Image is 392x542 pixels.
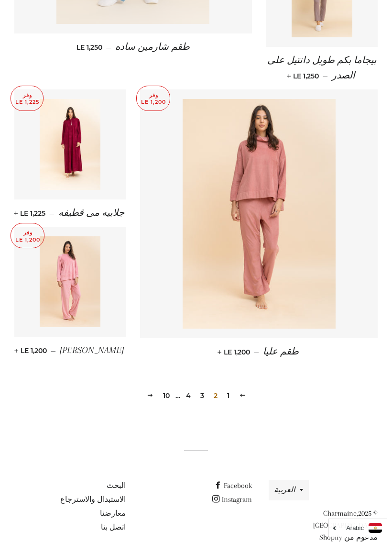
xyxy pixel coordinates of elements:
button: العربية [269,480,309,500]
span: — [51,346,56,355]
span: LE 1,200 [219,348,250,356]
a: البحث [107,481,126,490]
a: الاستبدال والاسترجاع [60,495,126,504]
span: جلابيه مى قطيفه [58,208,124,218]
a: اتصل بنا [101,523,126,531]
a: Instagram [212,495,252,504]
a: جلابيه مى قطيفه — LE 1,225 [14,199,126,227]
p: وفر LE 1,225 [11,86,43,111]
span: — [106,43,111,52]
span: — [323,72,328,80]
span: LE 1,250 [289,72,319,80]
a: Charmaine [GEOGRAPHIC_DATA] [313,509,378,530]
a: Facebook [214,481,252,490]
span: LE 1,225 [16,209,45,218]
p: وفر LE 1,200 [11,223,44,248]
span: — [254,348,259,356]
span: طقم عليا [263,346,299,357]
a: 4 [182,388,195,403]
a: بيجاما بكم طويل دانتيل على الصدر — LE 1,250 [266,47,378,89]
a: طقم شارمين ساده — LE 1,250 [14,33,252,61]
span: LE 1,200 [16,346,47,355]
span: LE 1,250 [76,43,102,52]
a: [PERSON_NAME] — LE 1,200 [14,337,126,364]
a: معارضنا [100,509,126,518]
p: وفر LE 1,200 [137,86,170,111]
span: 2 [210,388,221,403]
a: Arabic [334,523,382,533]
span: — [49,209,54,218]
a: 1 [223,388,233,403]
a: 10 [159,388,174,403]
span: … [175,392,180,399]
a: 3 [196,388,208,403]
span: بيجاما بكم طويل دانتيل على الصدر [267,55,377,80]
i: Arabic [346,525,364,531]
a: مدعوم من Shopify [319,533,378,542]
span: [PERSON_NAME] [60,345,124,355]
span: طقم شارمين ساده [115,42,190,52]
a: طقم عليا — LE 1,200 [140,338,378,365]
